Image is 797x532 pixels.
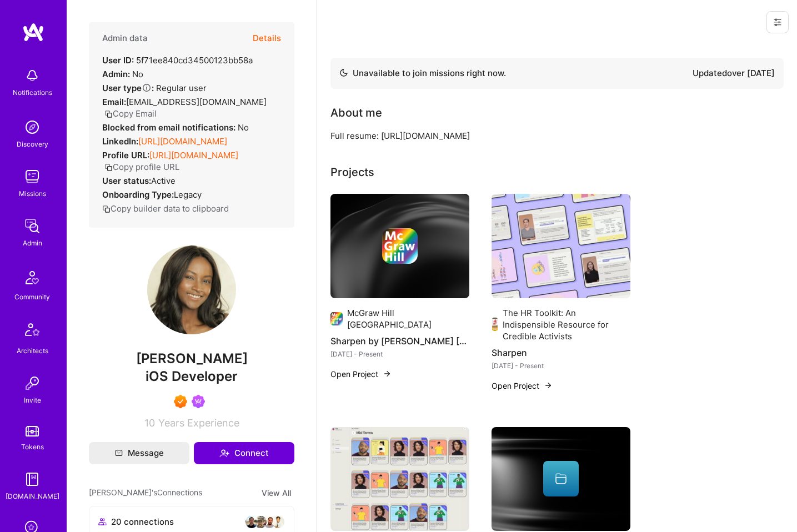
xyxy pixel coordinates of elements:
[219,448,229,458] i: icon Connect
[102,203,229,214] button: Copy builder data to clipboard
[89,350,294,367] span: [PERSON_NAME]
[174,189,202,200] span: legacy
[492,380,553,392] button: Open Project
[151,175,176,186] span: Active
[330,194,469,298] img: cover
[102,55,134,66] strong: User ID:
[21,372,43,394] img: Invite
[102,205,111,213] i: icon Copy
[492,360,630,372] div: [DATE] - Present
[347,307,469,330] div: McGraw Hill [GEOGRAPHIC_DATA]
[147,245,236,334] img: User Avatar
[258,486,294,499] button: View All
[330,164,374,180] div: Projects
[102,33,148,43] h4: Admin data
[102,68,143,80] div: No
[102,54,253,66] div: 5f71ee840cd34500123bb58a
[492,194,630,298] img: Sharpen
[21,116,43,138] img: discovery
[492,345,630,360] h4: Sharpen
[21,468,43,490] img: guide book
[146,368,238,384] span: iOS Developer
[272,515,285,529] img: avatar
[19,264,46,291] img: Community
[253,22,281,54] button: Details
[102,122,249,133] div: No
[192,395,205,408] img: Been on Mission
[142,83,152,93] i: Help
[102,97,126,107] strong: Email:
[330,368,392,380] button: Open Project
[19,188,46,199] div: Missions
[102,175,151,186] strong: User status:
[102,136,138,147] strong: LinkedIn:
[263,515,276,529] img: avatar
[330,427,469,531] img: Sharpen / McGraw Hill
[158,417,239,429] span: Years Experience
[693,67,775,80] div: Updated over [DATE]
[102,189,174,200] strong: Onboarding Type:
[23,237,42,249] div: Admin
[330,104,382,121] div: About me
[102,69,130,79] strong: Admin:
[382,228,418,264] img: Company logo
[21,215,43,237] img: admin teamwork
[102,150,149,160] strong: Profile URL:
[98,518,107,526] i: icon Collaborator
[138,136,227,147] a: [URL][DOMAIN_NAME]
[330,130,775,142] div: Full resume: [URL][DOMAIN_NAME]
[144,417,155,429] span: 10
[26,426,39,436] img: tokens
[104,163,113,172] i: icon Copy
[104,108,157,119] button: Copy Email
[245,515,258,529] img: avatar
[102,83,154,93] strong: User type :
[24,394,41,406] div: Invite
[102,82,207,94] div: Regular user
[194,442,294,464] button: Connect
[21,441,44,453] div: Tokens
[6,490,59,502] div: [DOMAIN_NAME]
[22,22,44,42] img: logo
[254,515,267,529] img: avatar
[21,165,43,188] img: teamwork
[544,381,553,390] img: arrow-right
[104,110,113,118] i: icon Copy
[503,307,630,342] div: The HR Toolkit: An Indispensible Resource for Credible Activists
[111,516,174,528] span: 20 connections
[492,427,630,531] img: cover
[126,97,267,107] span: [EMAIL_ADDRESS][DOMAIN_NAME]
[14,291,50,303] div: Community
[330,334,469,348] h4: Sharpen by [PERSON_NAME] [PERSON_NAME]
[89,486,202,499] span: [PERSON_NAME]'s Connections
[339,68,348,77] img: Availability
[102,122,238,133] strong: Blocked from email notifications:
[330,312,343,325] img: Company logo
[19,318,46,345] img: Architects
[13,87,52,98] div: Notifications
[104,161,179,173] button: Copy profile URL
[383,369,392,378] img: arrow-right
[339,67,506,80] div: Unavailable to join missions right now.
[492,318,498,331] img: Company logo
[174,395,187,408] img: Exceptional A.Teamer
[17,138,48,150] div: Discovery
[21,64,43,87] img: bell
[330,348,469,360] div: [DATE] - Present
[149,150,238,160] a: [URL][DOMAIN_NAME]
[17,345,48,357] div: Architects
[115,449,123,457] i: icon Mail
[89,442,189,464] button: Message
